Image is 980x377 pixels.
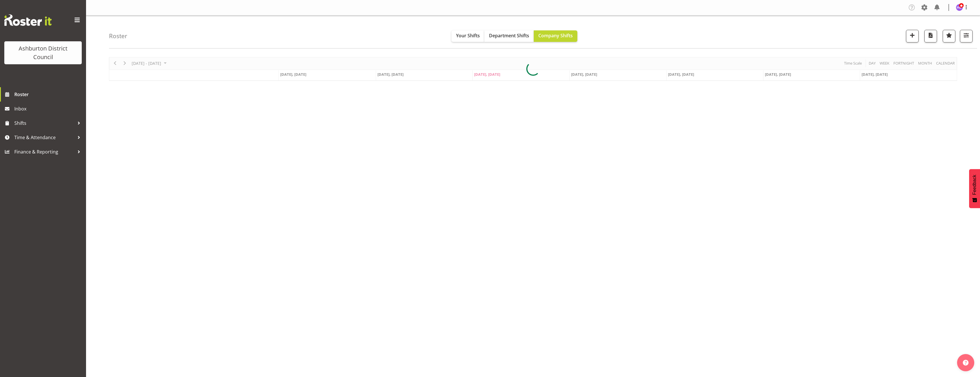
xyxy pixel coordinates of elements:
[534,30,577,42] button: Company Shifts
[109,33,127,39] h4: Roster
[489,32,529,39] span: Department Shifts
[960,30,973,42] button: Filter Shifts
[4,14,52,26] img: Rosterit website logo
[538,32,573,39] span: Company Shifts
[943,30,955,42] button: Highlight an important date within the roster.
[14,119,75,127] span: Shifts
[956,4,963,11] img: hayley-dickson3805.jpg
[924,30,937,42] button: Download a PDF of the roster according to the set date range.
[963,360,969,366] img: help-xxl-2.png
[484,30,534,42] button: Department Shifts
[456,32,480,39] span: Your Shifts
[14,133,75,142] span: Time & Attendance
[14,90,83,99] span: Roster
[14,147,75,156] span: Finance & Reporting
[14,104,83,113] span: Inbox
[972,175,977,195] span: Feedback
[906,30,919,42] button: Add a new shift
[451,30,484,42] button: Your Shifts
[969,169,980,208] button: Feedback - Show survey
[10,44,76,61] div: Ashburton District Council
